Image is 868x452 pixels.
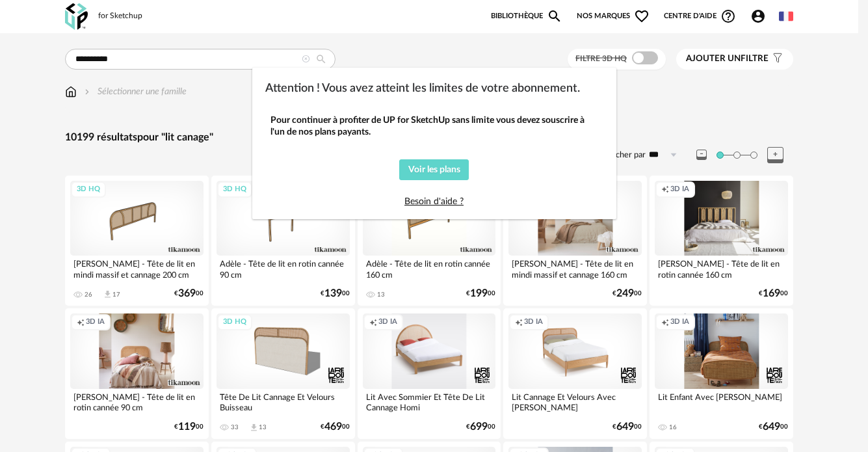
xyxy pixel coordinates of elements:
span: Voir les plans [408,165,460,174]
button: Voir les plans [399,159,469,180]
span: Attention ! Vous avez atteint les limites de votre abonnement. [265,83,580,94]
a: Besoin d'aide ? [404,197,464,206]
div: dialog [252,68,616,219]
div: Pour continuer à profiter de UP for SketchUp sans limite vous devez souscrire à l'un de nos plans... [270,114,598,138]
